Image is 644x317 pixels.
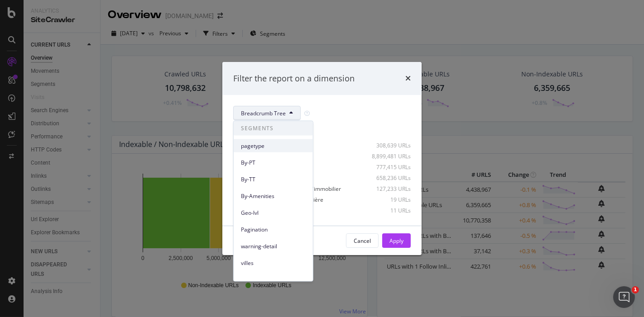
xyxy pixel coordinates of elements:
[241,142,306,150] span: pagetype
[366,174,411,182] div: 658,236 URLs
[241,225,306,233] span: Pagination
[241,208,306,217] span: Geo-lvl
[241,175,306,183] span: By-TT
[222,62,422,255] div: modal
[366,207,411,214] div: 11 URLs
[233,128,411,135] div: Select all data available
[346,233,379,248] button: Cancel
[241,275,306,284] span: villeslowleads
[366,163,411,171] div: 777,415 URLs
[632,286,639,293] span: 1
[234,121,313,136] span: SEGMENTS
[233,106,301,120] button: Breadcrumb Tree
[366,196,411,203] div: 19 URLs
[405,73,411,85] div: times
[241,192,306,200] span: By-Amenities
[366,185,411,193] div: 127,233 URLs
[366,152,411,160] div: 8,899,481 URLs
[613,286,635,308] iframe: Intercom live chat
[241,109,286,117] span: Breadcrumb Tree
[354,237,371,245] div: Cancel
[366,142,411,149] div: 308,639 URLs
[233,73,355,85] div: Filter the report on a dimension
[389,237,404,245] div: Apply
[382,233,411,248] button: Apply
[241,158,306,166] span: By-PT
[241,259,306,267] span: villes
[241,242,306,250] span: warning-detail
